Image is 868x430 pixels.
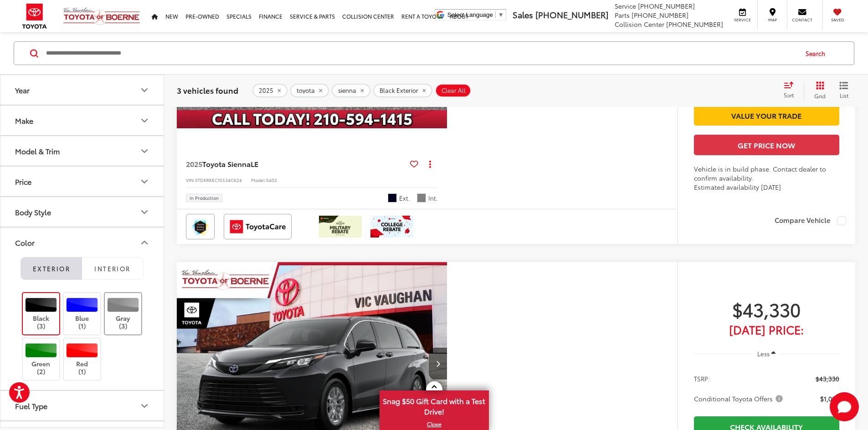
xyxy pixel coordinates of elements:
[447,11,504,18] a: Select Language​
[435,83,471,97] button: Clear All
[694,374,710,383] span: TSRP:
[615,20,664,29] span: Collision Center
[694,105,839,126] a: Value Your Trade
[0,106,164,135] button: MakeMake
[186,177,195,183] span: VIN:
[15,86,30,94] div: Year
[632,10,688,20] span: [PHONE_NUMBER]
[190,196,219,200] span: In Production
[757,349,770,358] span: Less
[15,238,35,247] div: Color
[139,85,150,96] div: Year
[830,392,859,421] button: Toggle Chat Window
[251,158,258,169] span: LE
[186,159,406,169] a: 2025Toyota SiennaLE
[775,216,846,225] label: Compare Vehicle
[332,83,370,97] button: remove sienna
[0,167,164,196] button: PricePrice
[498,11,504,18] span: ▼
[195,177,242,183] span: 5TDKRKEC1SS34C624
[694,394,785,403] span: Conditional Toyota Offers
[252,83,288,97] button: remove 2025
[804,81,832,99] button: Grid View
[429,348,447,379] button: Next image
[422,156,438,172] button: Actions
[388,193,397,202] span: Midnight Black Metallic
[399,194,410,202] span: Ext.
[139,207,150,218] div: Body Style
[615,1,636,10] span: Service
[428,194,438,202] span: Int.
[0,197,164,227] button: Body StyleBody Style
[816,374,839,383] span: $43,330
[188,216,213,238] img: Toyota Safety Sense Vic Vaughan Toyota of Boerne Boerne TX
[442,86,466,94] span: Clear All
[139,115,150,126] div: Make
[45,42,797,64] input: Search by Make, Model, or Keyword
[226,216,290,238] img: ToyotaCare Vic Vaughan Toyota of Boerne Boerne TX
[417,193,426,202] span: Gray Woven Fabric
[373,83,432,97] button: remove Black
[15,177,31,186] div: Price
[370,216,413,238] img: /static/brand-toyota/National_Assets/toyota-college-grad.jpeg?height=48
[64,298,101,330] label: Blue (1)
[380,391,488,419] span: Snag $50 Gift Card with a Test Drive!
[820,394,839,403] span: $1,000
[0,228,164,257] button: ColorColor
[202,158,251,169] span: Toyota Sienna
[94,264,130,272] span: Interior
[64,343,101,375] label: Red (1)
[666,20,723,29] span: [PHONE_NUMBER]
[0,136,164,166] button: Model & TrimModel & Trim
[15,116,33,125] div: Make
[638,1,695,10] span: [PHONE_NUMBER]
[535,9,608,20] span: [PHONE_NUMBER]
[784,91,794,99] span: Sort
[139,176,150,187] div: Price
[139,146,150,157] div: Model & Trim
[23,298,60,330] label: Black (3)
[779,81,804,99] button: Select sort value
[0,391,164,420] button: Fuel TypeFuel Type
[15,207,51,216] div: Body Style
[753,345,781,362] button: Less
[827,17,847,23] span: Saved
[338,86,356,94] span: sienna
[139,400,150,411] div: Fuel Type
[839,91,848,99] span: List
[694,164,839,192] div: Vehicle is in build phase. Contact dealer to confirm availability. Estimated availability [DATE]
[139,237,150,248] div: Color
[513,9,533,20] span: Sales
[15,401,47,410] div: Fuel Type
[0,75,164,105] button: YearYear
[297,86,315,94] span: toyota
[732,17,753,23] span: Service
[694,325,839,334] span: [DATE] Price:
[290,83,329,97] button: remove toyota
[762,17,782,23] span: Map
[319,216,362,238] img: /static/brand-toyota/National_Assets/toyota-military-rebate.jpeg?height=48
[177,84,238,95] span: 3 vehicles found
[15,147,60,155] div: Model & Trim
[63,7,140,25] img: Vic Vaughan Toyota of Boerne
[797,42,838,65] button: Search
[429,160,431,167] span: dropdown dots
[259,86,273,94] span: 2025
[380,86,418,94] span: Black Exterior
[832,81,855,99] button: List View
[23,343,60,375] label: Green (2)
[105,298,142,330] label: Gray (3)
[792,17,812,23] span: Contact
[694,298,839,320] span: $43,330
[266,177,277,183] span: 5402
[830,392,859,421] svg: Start Chat
[251,177,266,183] span: Model:
[447,11,493,18] span: Select Language
[814,91,826,99] span: Grid
[615,10,630,20] span: Parts
[694,135,839,155] button: Get Price Now
[186,158,202,169] span: 2025
[694,394,786,403] button: Conditional Toyota Offers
